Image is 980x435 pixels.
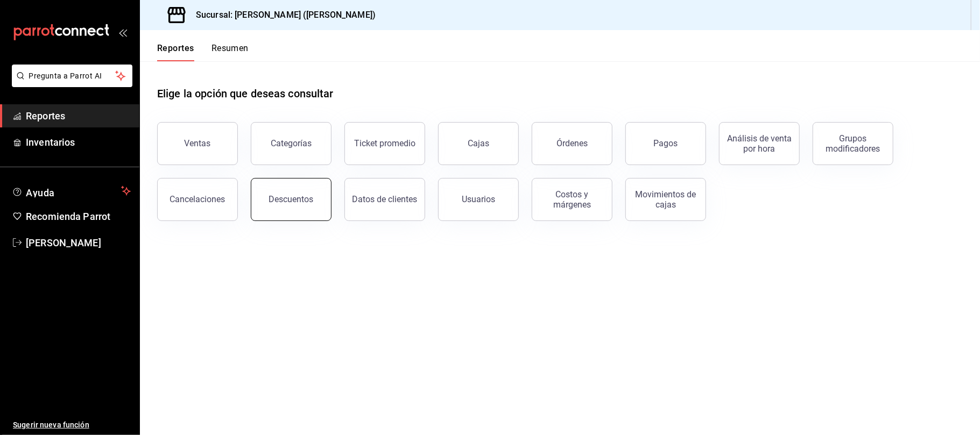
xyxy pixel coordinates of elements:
[813,122,893,165] button: Grupos modificadores
[719,122,800,165] button: Análisis de venta por hora
[532,122,612,165] button: Órdenes
[170,194,225,204] div: Cancelaciones
[625,122,706,165] button: Pagos
[654,138,678,148] div: Pagos
[820,133,886,154] div: Grupos modificadores
[625,178,706,221] button: Movimientos de cajas
[12,65,132,87] button: Pregunta a Parrot AI
[8,78,132,89] a: Pregunta a Parrot AI
[462,194,495,204] div: Usuarios
[29,70,116,82] span: Pregunta a Parrot AI
[539,189,605,210] div: Costos y márgenes
[726,133,793,154] div: Análisis de venta por hora
[251,178,332,221] button: Descuentos
[468,138,489,148] div: Cajas
[26,236,131,250] span: [PERSON_NAME]
[118,28,127,37] button: open_drawer_menu
[185,138,211,148] div: Ventas
[187,9,376,22] h3: Sucursal: [PERSON_NAME] ([PERSON_NAME])
[438,122,519,165] button: Cajas
[632,189,699,210] div: Movimientos de cajas
[26,184,117,197] span: Ayuda
[157,43,249,61] div: navigation tabs
[157,43,194,61] button: Reportes
[157,178,238,221] button: Cancelaciones
[354,138,415,148] div: Ticket promedio
[26,135,131,149] span: Inventarios
[344,178,425,221] button: Datos de clientes
[157,122,238,165] button: Ventas
[13,419,131,431] span: Sugerir nueva función
[211,43,249,61] button: Resumen
[26,109,131,123] span: Reportes
[269,194,314,204] div: Descuentos
[344,122,425,165] button: Ticket promedio
[251,122,332,165] button: Categorías
[352,194,418,204] div: Datos de clientes
[532,178,612,221] button: Costos y márgenes
[271,138,312,148] div: Categorías
[438,178,519,221] button: Usuarios
[26,209,131,224] span: Recomienda Parrot
[556,138,588,148] div: Órdenes
[157,85,334,102] h1: Elige la opción que deseas consultar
